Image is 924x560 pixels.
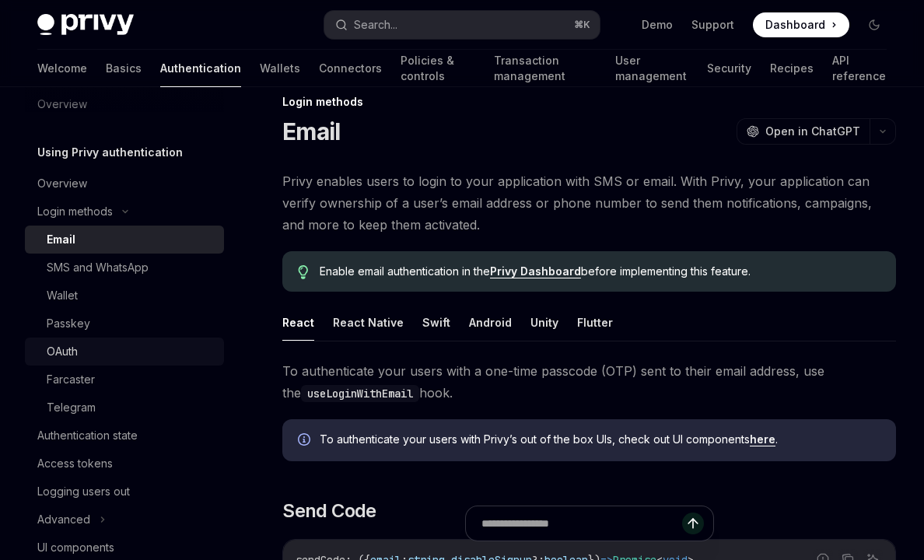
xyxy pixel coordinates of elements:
a: Privy Dashboard [490,264,581,278]
div: Advanced [37,510,90,529]
button: Open in ChatGPT [737,118,870,145]
a: Dashboard [753,12,849,37]
button: Search...⌘K [324,11,599,39]
a: Welcome [37,50,87,87]
button: Android [469,304,512,341]
span: Privy enables users to login to your application with SMS or email. With Privy, your application ... [282,170,896,236]
a: Connectors [319,50,382,87]
span: Dashboard [765,17,825,33]
a: Security [707,50,751,87]
span: To authenticate your users with a one-time passcode (OTP) sent to their email address, use the hook. [282,360,896,404]
div: Email [47,230,75,249]
a: Basics [106,50,142,87]
span: Enable email authentication in the before implementing this feature. [320,264,880,279]
div: OAuth [47,342,78,361]
div: Logging users out [37,482,130,501]
span: Send Code [282,499,376,523]
div: Farcaster [47,370,95,389]
a: Recipes [770,50,814,87]
button: React [282,304,314,341]
a: Wallet [25,282,224,310]
div: Login methods [37,202,113,221]
svg: Info [298,433,313,449]
span: Open in ChatGPT [765,124,860,139]
a: Support [691,17,734,33]
img: dark logo [37,14,134,36]
a: SMS and WhatsApp [25,254,224,282]
div: Passkey [47,314,90,333]
a: here [750,432,775,446]
a: User management [615,50,688,87]
a: OAuth [25,338,224,366]
div: Telegram [47,398,96,417]
a: Demo [642,17,673,33]
a: Email [25,226,224,254]
div: Authentication state [37,426,138,445]
a: Telegram [25,394,224,422]
div: Access tokens [37,454,113,473]
a: Transaction management [494,50,597,87]
button: Swift [422,304,450,341]
a: Authentication state [25,422,224,450]
span: To authenticate your users with Privy’s out of the box UIs, check out UI components . [320,432,880,447]
div: UI components [37,538,114,557]
a: Policies & controls [401,50,475,87]
a: Overview [25,170,224,198]
h5: Using Privy authentication [37,143,183,162]
div: Login methods [282,94,896,110]
button: Flutter [577,304,613,341]
span: ⌘ K [574,19,590,31]
button: Unity [530,304,558,341]
div: SMS and WhatsApp [47,258,149,277]
a: Farcaster [25,366,224,394]
a: Authentication [160,50,241,87]
a: Logging users out [25,478,224,506]
a: API reference [832,50,887,87]
a: Passkey [25,310,224,338]
a: Access tokens [25,450,224,478]
button: Send message [682,513,704,534]
code: useLoginWithEmail [301,385,419,402]
div: Wallet [47,286,78,305]
svg: Tip [298,265,309,279]
button: Toggle dark mode [862,12,887,37]
div: Overview [37,174,87,193]
button: React Native [333,304,404,341]
div: Search... [354,16,397,34]
a: Wallets [260,50,300,87]
h1: Email [282,117,340,145]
